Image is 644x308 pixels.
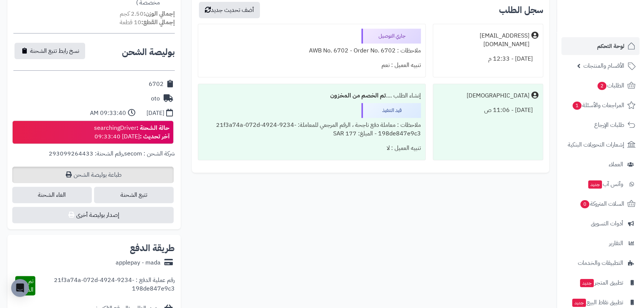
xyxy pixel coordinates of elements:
[15,43,85,59] button: نسخ رابط تتبع الشحنة
[588,180,602,189] span: جديد
[94,124,170,141] div: searchingDriver [DATE] 09:33:40
[561,274,640,292] a: تطبيق المتجرجديد
[90,109,126,118] div: 09:33:40 AM
[149,80,164,89] div: 6702
[561,215,640,232] a: أدوات التسويق
[120,18,175,27] small: 10 قطعة
[11,279,29,297] div: Open Intercom Messenger
[203,89,421,103] div: إنشاء الطلب ....
[499,6,543,15] h3: سجل الطلب
[124,149,175,158] span: شركة الشحن : secom
[561,155,640,173] a: العملاء
[141,18,175,27] strong: إجمالي القطع:
[561,96,640,114] a: المراجعات والأسئلة1
[561,37,640,55] a: لوحة التحكم
[609,159,623,170] span: العملاء
[571,297,623,308] span: تطبيق نقاط البيع
[12,167,174,183] a: طباعة بوليصة الشحن
[122,48,175,57] h2: بوليصة الشحن
[561,234,640,252] a: التقارير
[438,103,538,118] div: [DATE] - 11:06 ص
[203,118,421,141] div: ملاحظات : معاملة دفع ناجحة ، الرقم المرجعي للمعاملة: 21f3a74a-072d-4924-9234-198de847e9c3 - المبل...
[361,29,421,44] div: جاري التوصيل
[438,52,538,66] div: [DATE] - 12:33 م
[561,195,640,213] a: السلات المتروكة0
[583,61,624,71] span: الأقسام والمنتجات
[597,80,624,91] span: الطلبات
[561,254,640,272] a: التطبيقات والخدمات
[199,2,260,18] button: أضف تحديث جديد
[573,102,582,110] span: 1
[572,100,624,110] span: المراجعات والأسئلة
[561,77,640,94] a: الطلبات2
[144,9,175,18] strong: إجمالي الوزن:
[120,9,175,18] small: 2.50 كجم
[13,150,175,167] div: ,
[597,41,624,51] span: لوحة التحكم
[116,259,161,267] div: applepay - mada
[591,218,623,229] span: أدوات التسويق
[49,149,123,158] span: رقم الشحنة: 293099264433
[146,109,164,118] div: [DATE]
[12,187,92,203] span: الغاء الشحنة
[587,179,623,189] span: وآتس آب
[572,299,586,307] span: جديد
[140,132,170,141] strong: آخر تحديث :
[203,44,421,58] div: ملاحظات : AWB No. 6702 - Order No. 6702
[580,279,594,287] span: جديد
[609,238,623,248] span: التقارير
[136,123,170,132] strong: حالة الشحنة :
[598,82,606,90] span: 2
[30,46,79,55] span: نسخ رابط تتبع الشحنة
[578,258,623,268] span: التطبيقات والخدمات
[361,103,421,118] div: قيد التنفيذ
[130,244,175,253] h2: طريقة الدفع
[580,200,589,208] span: 0
[12,207,174,223] button: إصدار بوليصة أخرى
[35,276,175,295] div: رقم عملية الدفع : 21f3a74a-072d-4924-9234-198de847e9c3
[561,175,640,193] a: وآتس آبجديد
[579,277,623,288] span: تطبيق المتجر
[594,120,624,130] span: طلبات الإرجاع
[568,139,624,150] span: إشعارات التحويلات البنكية
[438,32,529,49] div: [EMAIL_ADDRESS][DOMAIN_NAME]
[467,92,529,100] div: [DEMOGRAPHIC_DATA]
[203,141,421,155] div: تنبيه العميل : لا
[203,58,421,73] div: تنبيه العميل : نعم
[561,136,640,154] a: إشعارات التحويلات البنكية
[561,116,640,134] a: طلبات الإرجاع
[580,199,624,209] span: السلات المتروكة
[151,94,160,103] div: oto
[94,187,174,203] a: تتبع الشحنة
[330,91,386,100] b: تم الخصم من المخزون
